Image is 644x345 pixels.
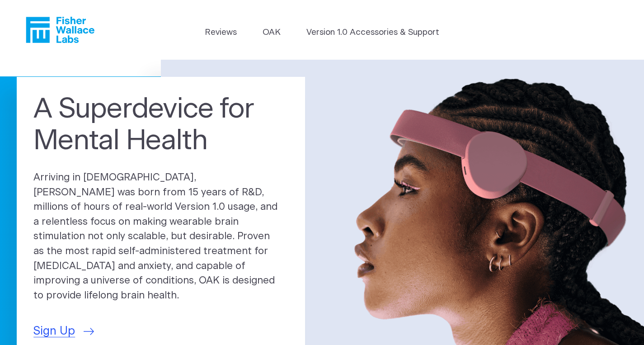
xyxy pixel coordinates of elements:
[306,26,439,39] a: Version 1.0 Accessories & Support
[26,17,94,43] a: Fisher Wallace
[33,323,94,340] a: Sign Up
[263,26,281,39] a: OAK
[33,170,288,303] p: Arriving in [DEMOGRAPHIC_DATA], [PERSON_NAME] was born from 15 years of R&D, millions of hours of...
[33,94,288,157] h1: A Superdevice for Mental Health
[205,26,237,39] a: Reviews
[33,323,75,340] span: Sign Up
